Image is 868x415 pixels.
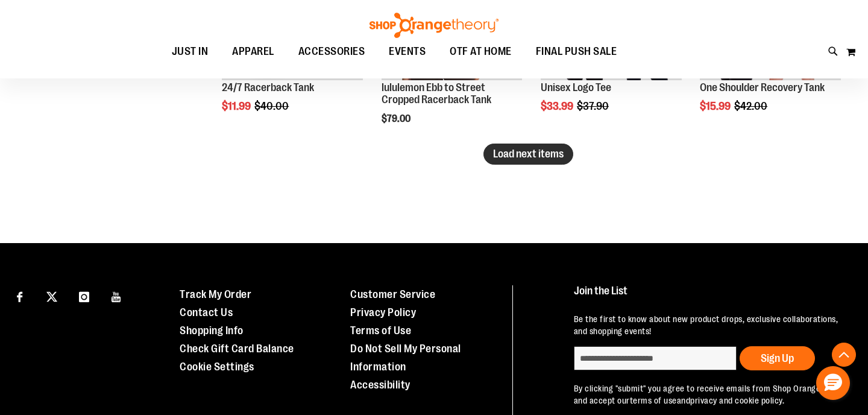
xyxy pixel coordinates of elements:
[106,285,127,306] a: Visit our Youtube page
[574,382,845,407] p: By clicking "submit" you agree to receive emails from Shop Orangetheory and accept our and
[577,100,611,112] span: $37.90
[254,100,291,112] span: $40.00
[368,13,500,38] img: Shop Orangetheory
[180,325,244,337] a: Shopping Info
[42,285,63,306] a: Visit our X page
[180,343,294,355] a: Check Gift Card Balance
[574,346,737,370] input: enter email
[377,38,438,66] a: EVENTS
[222,81,314,93] a: 24/7 Racerback Tank
[382,81,491,106] a: lululemon Ebb to Street Cropped Racerback Tank
[180,288,251,300] a: Track My Order
[734,100,769,112] span: $42.00
[350,325,411,337] a: Terms of Use
[536,38,617,65] span: FINAL PUSH SALE
[172,38,209,65] span: JUST IN
[9,285,30,306] a: Visit our Facebook page
[450,38,512,65] span: OTF AT HOME
[389,38,426,65] span: EVENTS
[382,113,412,124] span: $79.00
[286,38,377,66] a: ACCESSORIES
[350,288,435,300] a: Customer Service
[541,100,575,112] span: $33.99
[700,100,732,112] span: $15.99
[46,291,57,302] img: Twitter
[180,306,233,318] a: Contact Us
[180,361,254,373] a: Cookie Settings
[524,38,629,66] a: FINAL PUSH SALE
[232,38,274,65] span: APPAREL
[350,306,416,318] a: Privacy Policy
[541,81,611,93] a: Unisex Logo Tee
[350,343,461,373] a: Do Not Sell My Personal Information
[493,148,564,160] span: Load next items
[740,346,815,370] button: Sign Up
[74,285,95,306] a: Visit our Instagram page
[832,343,856,367] button: Back To Top
[816,366,850,400] button: Hello, have a question? Let’s chat.
[350,379,410,391] a: Accessibility
[574,285,845,308] h4: Join the List
[483,144,573,165] button: Load next items
[298,38,365,65] span: ACCESSORIES
[630,396,677,405] a: terms of use
[220,38,286,65] a: APPAREL
[690,396,784,405] a: privacy and cookie policy.
[160,38,221,66] a: JUST IN
[761,352,794,364] span: Sign Up
[574,313,845,337] p: Be the first to know about new product drops, exclusive collaborations, and shopping events!
[700,81,825,93] a: One Shoulder Recovery Tank
[438,38,524,66] a: OTF AT HOME
[222,100,253,112] span: $11.99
